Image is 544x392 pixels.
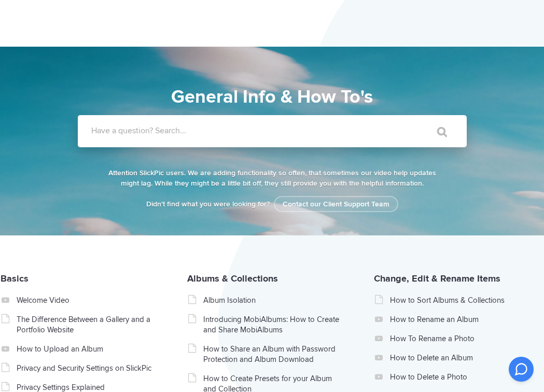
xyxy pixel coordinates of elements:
[31,83,513,111] h1: General Info & How To's
[203,295,345,305] a: Album Isolation
[17,295,159,305] a: Welcome Video
[415,119,459,144] input: 
[187,273,278,284] a: Albums & Collections
[390,333,532,344] a: How To Rename a Photo
[106,168,438,189] p: Attention SlickPic users. We are adding functionality so often, that sometimes our video help upd...
[274,196,398,212] a: Contact our Client Support Team
[374,273,500,284] a: Change, Edit & Rename Items
[17,314,159,335] a: The Difference Between a Gallery and a Portfolio Website
[1,273,29,284] a: Basics
[17,363,159,373] a: Privacy and Security Settings on SlickPic
[106,199,438,209] p: Didn't find what you were looking for?
[390,353,532,363] a: How to Delete an Album
[390,295,532,305] a: How to Sort Albums & Collections
[17,344,159,354] a: How to Upload an Album
[390,372,532,382] a: How to Delete a Photo
[390,314,532,325] a: How to Rename an Album
[203,344,345,365] a: How to Share an Album with Password Protection and Album Download
[91,125,480,136] label: Have a question? Search...
[203,314,345,335] a: Introducing MobiAlbums: How to Create and Share MobiAlbums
